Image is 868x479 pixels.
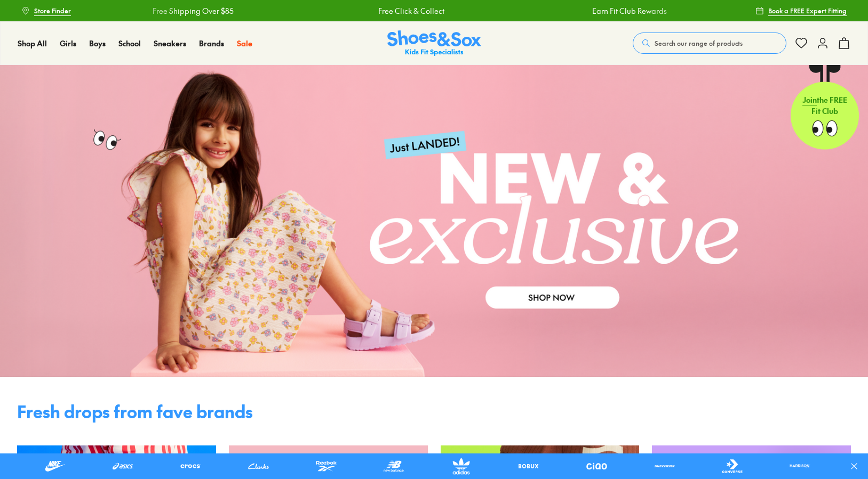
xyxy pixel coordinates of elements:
a: Earn Fit Club Rewards [575,5,650,17]
a: Free Shipping Over $85 [136,5,217,17]
a: Book a FREE Expert Fitting [755,1,847,20]
a: Shoes & Sox [387,30,481,56]
span: Boys [89,38,106,48]
p: the FREE Fit Club [791,87,859,127]
a: Sneakers [154,38,186,49]
a: Boys [89,38,106,49]
span: Book a FREE Expert Fitting [768,6,847,15]
span: Sale [237,38,252,48]
span: Girls [60,38,76,48]
span: Brands [199,38,224,48]
a: Jointhe FREE Fit Club [791,64,859,150]
img: SNS_Logo_Responsive.svg [387,30,481,56]
a: Free Click & Collect [361,5,427,17]
a: Brands [199,38,224,49]
a: Girls [60,38,76,49]
a: Shop All [18,38,47,49]
span: Shop All [18,38,47,48]
span: Sneakers [154,38,186,48]
a: Sale [237,38,252,49]
span: Join [802,96,817,107]
button: Search our range of products [633,33,786,54]
span: School [118,38,141,48]
span: Search our range of products [655,38,743,48]
span: Store Finder [34,6,71,15]
a: School [118,38,141,49]
a: Store Finder [21,1,71,20]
